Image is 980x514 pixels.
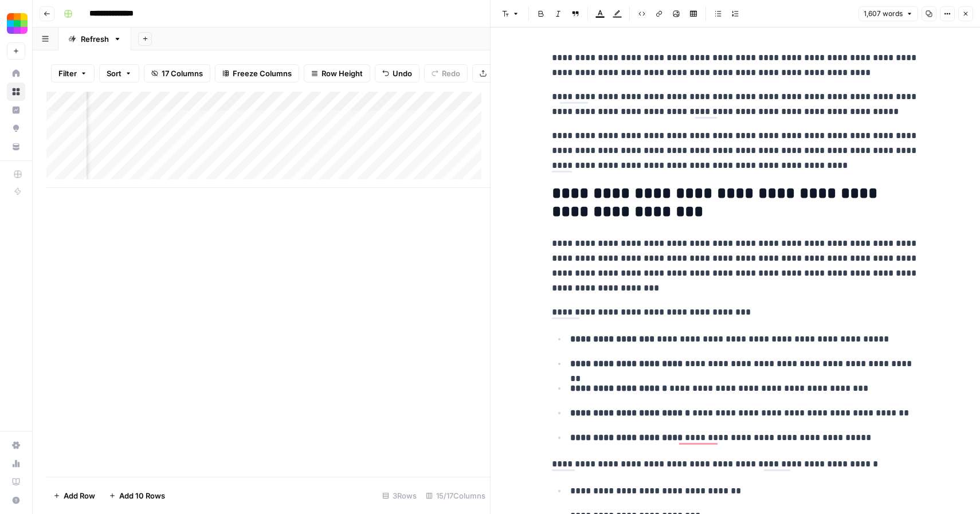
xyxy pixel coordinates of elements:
div: 15/17 Columns [421,486,490,505]
span: Filter [58,68,77,79]
span: Add 10 Rows [119,490,165,501]
span: Sort [107,68,121,79]
span: Undo [393,68,412,79]
div: 3 Rows [378,486,421,505]
button: Help + Support [7,491,25,509]
a: Settings [7,436,25,454]
button: Filter [51,64,95,83]
button: 1,607 words [859,6,918,21]
a: Learning Hub [7,473,25,491]
button: Add 10 Rows [102,486,172,505]
button: Freeze Columns [215,64,299,83]
a: Refresh [58,28,131,50]
button: Add Row [46,486,102,505]
a: Insights [7,101,25,119]
button: 17 Columns [144,64,210,83]
a: Opportunities [7,119,25,138]
a: Home [7,64,25,83]
span: Freeze Columns [233,68,292,79]
button: Row Height [304,64,370,83]
img: Smallpdf Logo [7,13,28,34]
span: Row Height [322,68,363,79]
div: Refresh [81,33,109,45]
a: Usage [7,454,25,473]
span: Redo [442,68,460,79]
button: Workspace: Smallpdf [7,9,25,38]
button: Redo [424,64,468,83]
button: Undo [375,64,420,83]
button: Sort [99,64,139,83]
span: 17 Columns [162,68,203,79]
a: Your Data [7,138,25,156]
a: Browse [7,83,25,101]
span: 1,607 words [864,9,903,19]
span: Add Row [64,490,95,501]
